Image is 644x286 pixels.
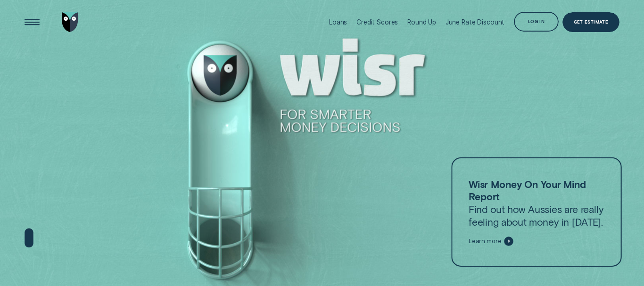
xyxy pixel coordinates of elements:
div: Loans [329,18,347,26]
button: Log in [514,12,559,32]
span: Learn more [469,237,502,245]
strong: Wisr Money On Your Mind Report [469,179,586,203]
div: Round Up [407,18,436,26]
a: Get Estimate [562,12,619,33]
img: Wisr [62,12,79,33]
div: Credit Scores [356,18,398,26]
button: Open Menu [22,12,42,33]
p: Find out how Aussies are really feeling about money in [DATE]. [469,179,604,228]
a: Wisr Money On Your Mind ReportFind out how Aussies are really feeling about money in [DATE].Learn... [451,157,621,267]
div: June Rate Discount [446,18,505,26]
